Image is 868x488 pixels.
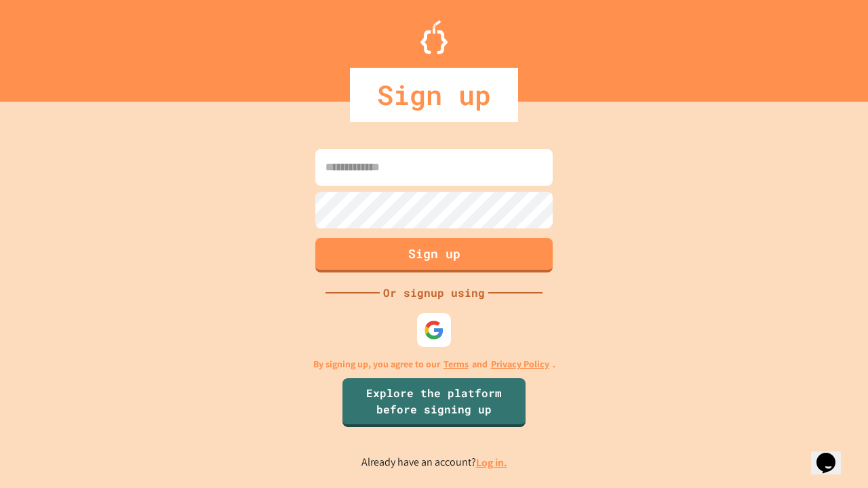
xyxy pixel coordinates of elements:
[491,357,549,371] a: Privacy Policy
[361,454,507,471] p: Already have an account?
[811,434,854,474] iframe: chat widget
[424,320,444,340] img: google-icon.svg
[476,455,507,470] a: Log in.
[350,68,518,122] div: Sign up
[313,357,555,371] p: By signing up, you agree to our and .
[443,357,469,371] a: Terms
[342,378,526,427] a: Explore the platform before signing up
[315,238,553,272] button: Sign up
[755,375,854,432] iframe: chat widget
[380,285,488,301] div: Or signup using
[420,20,448,54] img: Logo.svg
